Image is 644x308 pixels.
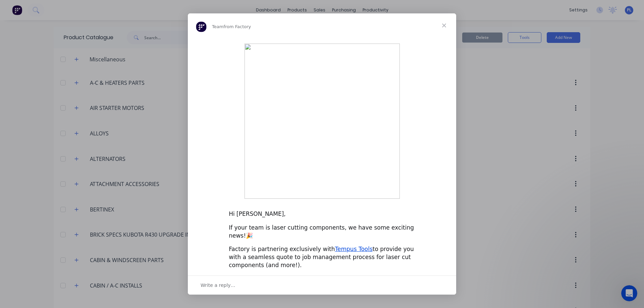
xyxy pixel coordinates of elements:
[188,275,456,295] div: Open conversation and reply
[229,224,415,240] div: If your team is laser cutting components, we have some exciting news!🎉
[223,24,251,29] span: from Factory
[432,13,456,38] span: Close
[196,21,207,32] img: Profile image for Team
[229,245,415,269] div: Factory is partnering exclusively with to provide you with a seamless quote to job management pro...
[229,210,415,218] div: Hi [PERSON_NAME],
[201,281,235,290] span: Write a reply…
[212,24,223,29] span: Team
[335,246,373,252] a: Tempus Tools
